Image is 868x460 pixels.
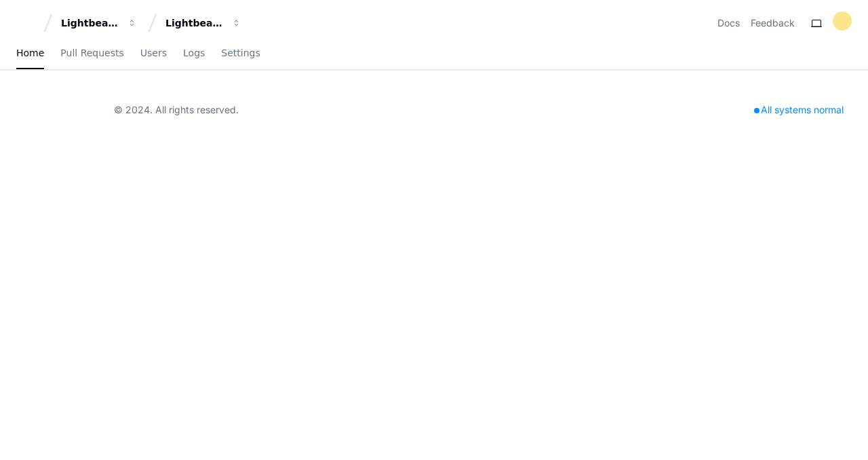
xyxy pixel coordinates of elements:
button: Feedback [751,16,795,30]
span: Logs [183,49,205,57]
a: Settings [221,38,260,69]
div: Lightbeam Health Solutions [165,16,224,30]
div: © 2024. All rights reserved. [114,103,239,117]
span: Settings [221,49,260,57]
span: Users [140,49,167,57]
div: Lightbeam Health [61,16,119,30]
a: Users [140,38,167,69]
a: Logs [183,38,205,69]
a: Docs [717,16,740,30]
a: Pull Requests [60,38,123,69]
button: Lightbeam Health [56,11,142,35]
button: Lightbeam Health Solutions [160,11,247,35]
a: Home [16,38,44,69]
span: Home [16,49,44,57]
span: Pull Requests [60,49,123,57]
div: All systems normal [746,100,852,119]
